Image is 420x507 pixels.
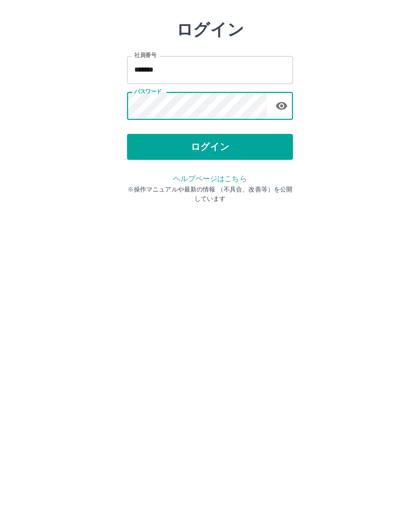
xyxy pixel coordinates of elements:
[127,180,293,205] button: ログイン
[134,97,156,105] label: 社員番号
[134,133,162,141] label: パスワード
[176,65,244,85] h2: ログイン
[127,230,293,249] p: ※操作マニュアルや最新の情報 （不具合、改善等）を公開しています
[173,220,246,228] a: ヘルプページはこちら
